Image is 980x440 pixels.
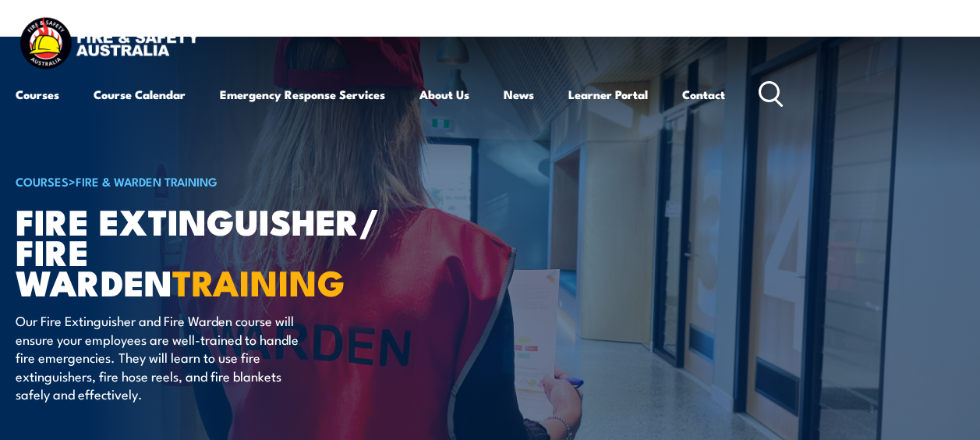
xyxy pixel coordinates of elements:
[220,76,385,113] a: Emergency Response Services
[16,172,401,190] h6: >
[76,172,218,190] a: Fire & Warden Training
[16,311,300,403] p: Our Fire Extinguisher and Fire Warden course will ensure your employees are well-trained to handl...
[682,76,725,113] a: Contact
[94,76,186,113] a: Course Calendar
[419,76,469,113] a: About Us
[16,172,69,190] a: COURSES
[16,76,59,113] a: Courses
[172,254,345,308] strong: TRAINING
[16,205,401,296] h1: Fire Extinguisher/ Fire Warden
[568,76,648,113] a: Learner Portal
[504,76,534,113] a: News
